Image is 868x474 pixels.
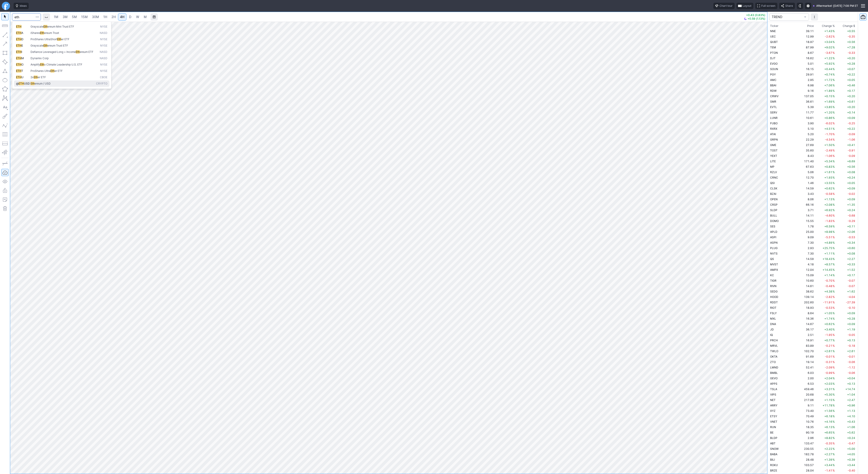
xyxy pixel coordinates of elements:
span: DJT [770,57,776,60]
span: -2.62 [825,35,832,38]
td: 87.99 [798,45,815,50]
span: -0.09 [848,154,855,158]
span: NASD [100,57,107,60]
span: -1.06 [825,154,832,158]
td: 22.29 [798,137,815,142]
span: % [833,105,835,109]
a: 1H [101,13,109,21]
span: Eth [31,82,35,85]
td: 16.15 [798,66,815,72]
span: FUBO [770,122,778,125]
div: Ticker [770,24,778,28]
span: RXRX [770,127,777,130]
span: +0.09 [847,116,855,120]
span: % [833,154,835,158]
td: 14.59 [798,186,815,191]
span: % [833,100,835,103]
span: +0.83 [824,165,832,168]
span: M [21,57,24,60]
span: A [21,31,23,35]
span: % [833,127,835,130]
span: -0.09 [848,132,855,136]
a: W [134,13,141,21]
a: 4H [118,13,126,21]
span: 1H [103,15,107,19]
span: % [833,203,835,206]
button: Mouse [1,13,9,20]
span: Eth [76,50,80,54]
span: YEXT [770,154,777,158]
button: XABCD [1,94,9,102]
span: +0.56 [847,40,855,44]
span: 30M [92,15,99,19]
span: CLSK [770,187,777,190]
span: Defiance Leveraged Long + Income [31,50,76,54]
td: 36.61 [798,99,815,104]
td: 12.99 [798,34,815,39]
span: ATAI [770,132,776,136]
span: CRSP [770,203,778,206]
span: 3M [63,15,68,19]
span: W [136,15,139,19]
span: ETH [16,75,21,79]
span: Eth [40,63,44,66]
button: Polygon [1,85,9,93]
button: Drawings Autosave: On [1,169,9,176]
span: I [21,50,22,54]
span: [DATE] 7:08 PM ET [833,4,858,8]
span: Grayscale [31,25,43,28]
span: +0.20 [847,57,855,60]
span: +1.61 [824,170,832,174]
span: +0.09 [847,198,855,201]
span: ETH [16,63,21,66]
a: M [142,13,149,21]
span: % [833,40,835,44]
span: +0.17 [847,89,855,92]
span: +0.24 [847,176,855,179]
span: 2H [111,15,116,19]
span: % [833,84,835,87]
button: Line [1,31,9,38]
span: 4H [120,15,124,19]
span: ETH [16,38,21,41]
span: +1.22 [824,57,832,60]
span: TEM [770,46,776,49]
span: Amplify [31,63,40,66]
span: OPEN [770,198,778,201]
span: -1.70 [825,132,832,136]
span: Eth [50,69,54,73]
span: +6.92 [824,208,832,212]
button: Portfolio watchlist [859,13,867,21]
span: -0.58 [825,192,832,196]
span: BBAI [770,84,776,87]
button: More [811,13,818,21]
input: Search [12,13,41,21]
span: -0.33 [848,51,855,54]
td: 8.67 [798,50,815,55]
a: 3M [61,13,70,21]
span: Share [785,4,793,8]
span: -1.06 [848,138,855,141]
span: ereum Mini Trust ETF [47,25,74,28]
button: Hide drawings [1,178,9,185]
button: Toggle dark mode [797,3,803,9]
span: Eth [43,25,47,28]
span: er ETF [54,69,63,73]
span: +8.69 [847,160,855,163]
a: Finviz.com [2,2,10,10]
span: +1.50 [824,143,832,147]
span: -6.02 [825,122,832,125]
button: Brush [1,113,9,120]
span: Change % [822,24,835,28]
span: CBOE [100,75,107,79]
td: 5.06 [798,169,815,175]
span: -3.67 [825,51,832,54]
button: Arrow [1,40,9,47]
span: +0.86 [824,116,832,120]
span: TREND [772,15,802,19]
span: o Climate Leadership U.S. ETF [44,63,82,66]
span: +5.34 [824,160,832,163]
a: D [127,13,134,21]
button: Settings [805,3,811,9]
span: Eth [43,44,47,47]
